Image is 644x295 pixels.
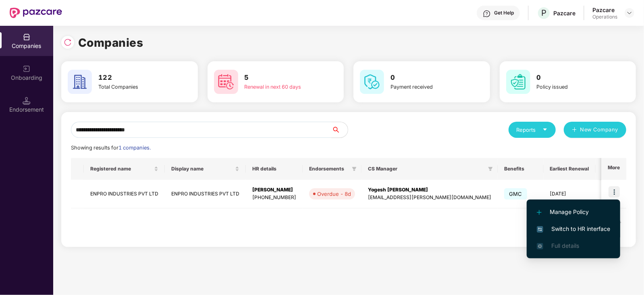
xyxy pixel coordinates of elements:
[98,83,168,91] div: Total Companies
[494,10,514,16] div: Get Help
[90,166,152,172] span: Registered name
[506,70,530,94] img: svg+xml;base64,PHN2ZyB4bWxucz0iaHR0cDovL3d3dy53My5vcmcvMjAwMC9zdmciIHdpZHRoPSI2MCIgaGVpZ2h0PSI2MC...
[541,8,546,18] span: P
[23,97,31,105] img: svg+xml;base64,PHN2ZyB3aWR0aD0iMTQuNSIgaGVpZ2h0PSIxNC41IiB2aWV3Qm94PSIwIDAgMTYgMTYiIGZpbGw9Im5vbm...
[350,164,358,174] span: filter
[165,158,246,180] th: Display name
[252,194,296,202] div: [PHONE_NUMBER]
[98,73,168,83] h3: 122
[537,73,606,83] h3: 0
[544,180,596,208] td: [DATE]
[544,158,596,180] th: Earliest Renewal
[572,127,577,133] span: plus
[537,208,610,216] span: Manage Policy
[84,180,165,208] td: ENPRO INDUSTRIES PVT LTD
[551,242,579,249] span: Full details
[352,166,357,171] span: filter
[360,70,384,94] img: svg+xml;base64,PHN2ZyB4bWxucz0iaHR0cDovL3d3dy53My5vcmcvMjAwMC9zdmciIHdpZHRoPSI2MCIgaGVpZ2h0PSI2MC...
[68,70,92,94] img: svg+xml;base64,PHN2ZyB4bWxucz0iaHR0cDovL3d3dy53My5vcmcvMjAwMC9zdmciIHdpZHRoPSI2MCIgaGVpZ2h0PSI2MC...
[23,33,31,41] img: svg+xml;base64,PHN2ZyBpZD0iQ29tcGFuaWVzIiB4bWxucz0iaHR0cDovL3d3dy53My5vcmcvMjAwMC9zdmciIHdpZHRoPS...
[118,145,151,151] span: 1 companies.
[542,127,548,132] span: caret-down
[246,158,303,180] th: HR details
[517,126,548,134] div: Reports
[537,210,542,215] img: svg+xml;base64,PHN2ZyB4bWxucz0iaHR0cDovL3d3dy53My5vcmcvMjAwMC9zdmciIHdpZHRoPSIxMi4yMDEiIGhlaWdodD...
[245,83,314,91] div: Renewal in next 60 days
[601,158,626,180] th: More
[486,164,494,174] span: filter
[391,73,460,83] h3: 0
[580,126,619,134] span: New Company
[368,194,491,202] div: [EMAIL_ADDRESS][PERSON_NAME][DOMAIN_NAME]
[537,226,543,233] img: svg+xml;base64,PHN2ZyB4bWxucz0iaHR0cDovL3d3dy53My5vcmcvMjAwMC9zdmciIHdpZHRoPSIxNiIgaGVpZ2h0PSIxNi...
[71,145,151,151] span: Showing results for
[537,243,543,249] img: svg+xml;base64,PHN2ZyB4bWxucz0iaHR0cDovL3d3dy53My5vcmcvMjAwMC9zdmciIHdpZHRoPSIxNi4zNjMiIGhlaWdodD...
[252,186,296,194] div: [PERSON_NAME]
[10,8,62,18] img: New Pazcare Logo
[165,180,246,208] td: ENPRO INDUSTRIES PVT LTD
[626,10,633,16] img: svg+xml;base64,PHN2ZyBpZD0iRHJvcGRvd24tMzJ4MzIiIHhtbG5zPSJodHRwOi8vd3d3LnczLm9yZy8yMDAwL3N2ZyIgd2...
[504,188,527,199] span: GMC
[537,224,610,233] span: Switch to HR interface
[245,73,314,83] h3: 5
[368,186,491,194] div: Yogesh [PERSON_NAME]
[309,166,349,172] span: Endorsements
[64,38,72,46] img: svg+xml;base64,PHN2ZyBpZD0iUmVsb2FkLTMyeDMyIiB4bWxucz0iaHR0cDovL3d3dy53My5vcmcvMjAwMC9zdmciIHdpZH...
[483,10,491,18] img: svg+xml;base64,PHN2ZyBpZD0iSGVscC0zMngzMiIgeG1sbnM9Imh0dHA6Ly93d3cudzMub3JnLzIwMDAvc3ZnIiB3aWR0aD...
[592,6,617,14] div: Pazcare
[488,166,493,171] span: filter
[564,122,626,138] button: plusNew Company
[317,190,351,198] div: Overdue - 8d
[391,83,460,91] div: Payment received
[331,122,348,138] button: search
[78,34,143,52] h1: Companies
[592,14,617,20] div: Operations
[171,166,233,172] span: Display name
[553,9,575,17] div: Pazcare
[609,186,620,197] img: icon
[214,70,238,94] img: svg+xml;base64,PHN2ZyB4bWxucz0iaHR0cDovL3d3dy53My5vcmcvMjAwMC9zdmciIHdpZHRoPSI2MCIgaGVpZ2h0PSI2MC...
[23,65,31,73] img: svg+xml;base64,PHN2ZyB3aWR0aD0iMjAiIGhlaWdodD0iMjAiIHZpZXdCb3g9IjAgMCAyMCAyMCIgZmlsbD0ibm9uZSIgeG...
[537,83,606,91] div: Policy issued
[331,127,348,133] span: search
[368,166,485,172] span: CS Manager
[84,158,165,180] th: Registered name
[596,158,630,180] th: Issues
[498,158,544,180] th: Benefits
